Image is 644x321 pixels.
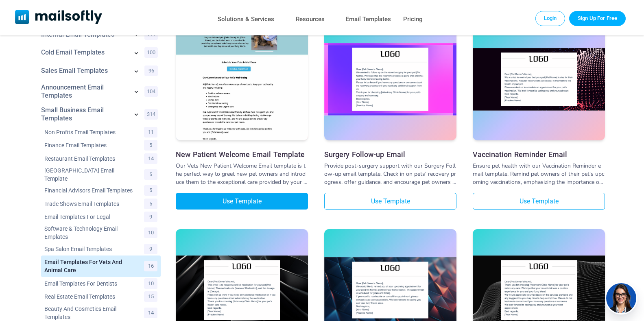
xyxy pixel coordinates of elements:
a: Login [535,11,565,26]
a: Use Template [176,193,308,210]
img: Vaccination Reminder Email [473,48,605,110]
a: Category [44,128,134,136]
div: Provide post-surgery support with our Surgery Follow-up email template. Check in on pets' recover... [324,162,456,186]
div: Our Vets New Patient Welcome Email template is the perfect way to greet new pet owners and introd... [176,162,308,186]
a: Category [44,293,134,301]
a: Mailsoftly [15,10,103,26]
a: Category [41,83,128,100]
a: Category [44,213,134,221]
a: Category [44,280,134,288]
a: Vaccination Reminder Email [473,150,605,159]
a: Surgery Follow-up Email [324,150,456,159]
img: Mailsoftly Logo [15,10,103,24]
a: Show subcategories for Announcement Email Templates [132,87,140,97]
a: Vaccination Reminder Email [473,18,605,142]
a: Show subcategories for Small Business Email Templates [132,110,140,120]
a: Category [44,245,134,253]
a: Category [44,155,134,163]
a: Category [44,258,134,274]
a: Show subcategories for Cold Email Templates [132,49,140,59]
div: Ensure pet health with our Vaccination Reminder email template. Remind pet owners of their pet's ... [473,162,605,186]
a: Category [44,305,134,321]
a: Use Template [473,193,605,210]
a: Category [41,67,128,75]
a: Use Template [324,193,456,210]
a: Email Templates [346,13,391,25]
a: Solutions & Services [218,13,274,25]
a: Category [44,166,134,183]
a: Show subcategories for Sales Email Templates [132,67,140,77]
a: Category [44,225,134,241]
a: New Patient Welcome Email Template [176,150,308,159]
a: Category [41,106,128,122]
img: agent [605,283,637,313]
a: Category [44,200,134,208]
a: Pricing [403,13,423,25]
img: Surgery Follow-up Email [324,43,456,115]
a: Category [41,48,128,57]
a: Surgery Follow-up Email [324,18,456,142]
a: Category [44,141,134,149]
a: Trial [569,11,626,26]
a: Category [44,186,134,194]
a: New Patient Welcome Email Template [176,18,308,142]
a: Resources [296,13,325,25]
